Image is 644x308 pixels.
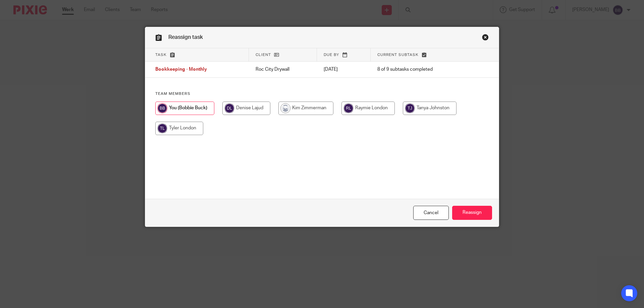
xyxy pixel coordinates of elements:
[324,53,339,57] span: Due by
[482,34,489,43] a: Close this dialog window
[256,66,310,73] p: Roc City Drywall
[324,66,364,73] p: [DATE]
[256,53,271,57] span: Client
[371,62,470,78] td: 8 of 9 subtasks completed
[155,91,489,97] h4: Team members
[452,206,492,220] input: Reassign
[168,35,203,40] span: Reassign task
[377,53,419,57] span: Current subtask
[413,206,449,220] a: Close this dialog window
[155,53,167,57] span: Task
[155,67,207,72] span: Bookkeeping - Monthly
